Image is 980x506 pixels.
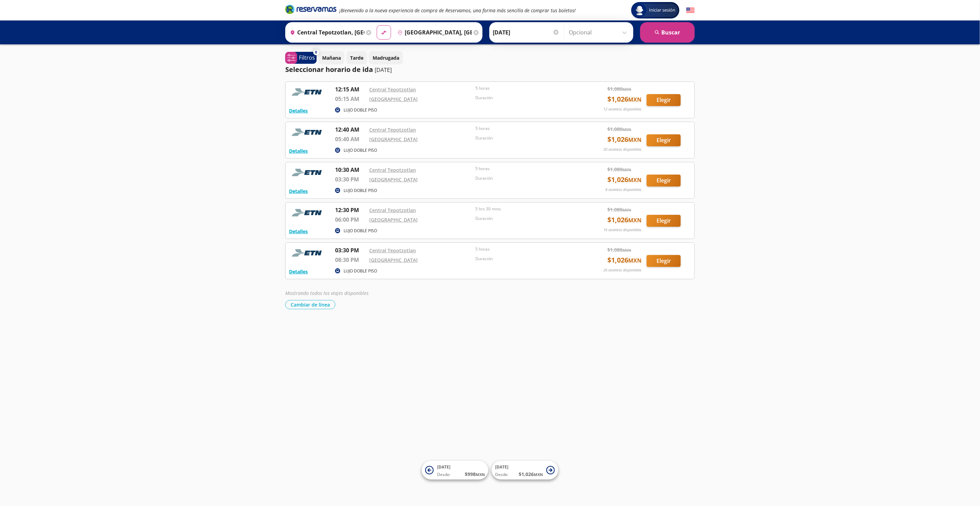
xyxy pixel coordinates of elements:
p: Duración [476,215,579,222]
p: 26 asientos disponibles [603,267,642,273]
p: Tarde [350,54,363,61]
a: Central Tepotzotlan [369,126,416,133]
em: Mostrando todos los viajes disponibles [285,290,369,296]
button: Detalles [289,147,308,154]
p: Mañana [322,54,341,61]
a: [GEOGRAPHIC_DATA] [369,176,418,183]
button: [DATE]Desde:$1,026MXN [492,461,558,480]
p: Seleccionar horario de ida [285,64,373,75]
p: LUJO DOBLE PISO [344,147,377,153]
p: Duración [476,256,579,262]
span: [DATE] [437,464,450,470]
p: 03:30 PM [335,175,366,183]
span: $ 1,080 [607,125,631,133]
img: RESERVAMOS [289,206,327,220]
span: $ 1,026 [607,134,642,145]
span: $ 1,026 [607,175,642,185]
button: Mañana [318,51,345,64]
p: 12:30 PM [335,206,366,214]
img: RESERVAMOS [289,246,327,260]
a: Brand Logo [285,4,336,16]
span: $ 998 [465,471,485,478]
small: MXN [476,472,485,477]
p: Madrugada [373,54,399,61]
span: $ 1,026 [607,94,642,104]
button: Madrugada [369,51,403,64]
span: $ 1,026 [607,255,642,265]
p: 5 horas [476,125,579,132]
small: MXN [628,96,642,103]
p: Duración [476,135,579,141]
p: 08:30 PM [335,256,366,264]
span: $ 1,080 [607,246,631,253]
a: [GEOGRAPHIC_DATA] [369,136,418,143]
input: Buscar Destino [395,24,472,41]
p: LUJO DOBLE PISO [344,228,377,234]
button: Elegir [647,94,681,106]
button: Detalles [289,107,308,114]
input: Opcional [569,24,630,41]
small: MXN [534,472,543,477]
button: Elegir [647,134,681,146]
img: RESERVAMOS [289,166,327,179]
p: 5 horas [476,85,579,91]
span: $ 1,026 [519,471,543,478]
span: Desde: [495,472,508,478]
img: RESERVAMOS [289,125,327,139]
p: LUJO DOBLE PISO [344,188,377,194]
button: Elegir [647,255,681,267]
p: 05:40 AM [335,135,366,143]
a: Central Tepotzotlan [369,86,416,93]
button: Buscar [640,22,695,43]
a: Central Tepotzotlan [369,247,416,254]
input: Buscar Origen [287,24,364,41]
input: Elegir Fecha [493,24,560,41]
small: MXN [622,248,631,253]
a: [GEOGRAPHIC_DATA] [369,217,418,223]
button: Tarde [346,51,367,64]
p: 5 horas [476,166,579,172]
small: MXN [628,257,642,264]
p: 03:30 PM [335,246,366,254]
p: LUJO DOBLE PISO [344,107,377,113]
p: 5 horas [476,246,579,252]
i: Brand Logo [285,4,336,14]
button: Detalles [289,188,308,195]
small: MXN [622,167,631,172]
span: Iniciar sesión [646,7,678,14]
p: 12 asientos disponibles [603,106,642,112]
a: Central Tepotzotlan [369,207,416,213]
button: [DATE]Desde:$998MXN [422,461,488,480]
button: Elegir [647,215,681,227]
p: 06:00 PM [335,215,366,224]
img: RESERVAMOS [289,85,327,99]
p: 05:15 AM [335,95,366,103]
p: 5 hrs 30 mins [476,206,579,212]
a: Central Tepotzotlan [369,167,416,173]
p: 10:30 AM [335,166,366,174]
button: 0Filtros [285,52,317,64]
p: Duración [476,175,579,181]
p: 8 asientos disponibles [605,187,642,193]
span: $ 1,026 [607,215,642,225]
a: [GEOGRAPHIC_DATA] [369,96,418,102]
p: 12:40 AM [335,125,366,134]
p: 12:15 AM [335,85,366,93]
span: $ 1,080 [607,206,631,213]
small: MXN [622,127,631,132]
p: [DATE] [375,66,392,74]
small: MXN [622,207,631,212]
small: MXN [628,136,642,144]
p: 30 asientos disponibles [603,147,642,152]
p: LUJO DOBLE PISO [344,268,377,274]
button: Elegir [647,175,681,187]
p: Filtros [299,54,315,62]
a: [GEOGRAPHIC_DATA] [369,257,418,263]
button: Cambiar de línea [285,300,335,309]
small: MXN [622,87,631,92]
span: [DATE] [495,464,508,470]
em: ¡Bienvenido a la nueva experiencia de compra de Reservamos, una forma más sencilla de comprar tus... [339,7,576,14]
span: 0 [315,49,317,55]
span: $ 1,080 [607,85,631,92]
p: Duración [476,95,579,101]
